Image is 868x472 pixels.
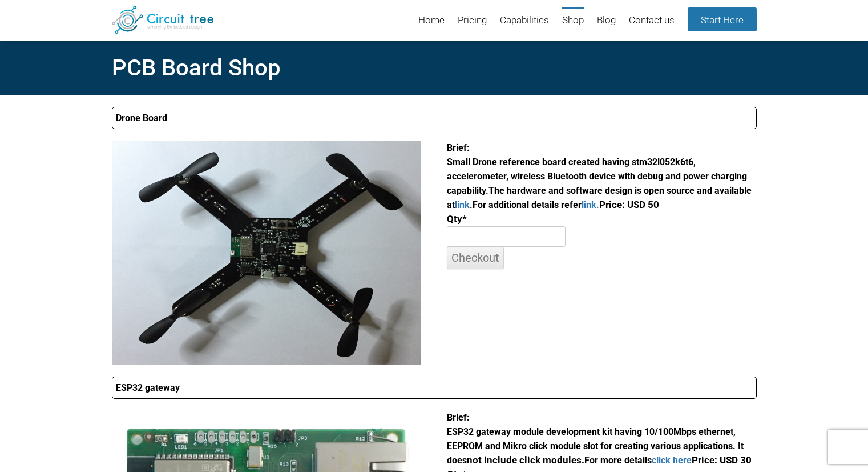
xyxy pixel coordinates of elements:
a: link. [582,199,599,210]
a: Home [418,7,445,35]
a: Start Here [688,7,757,31]
div: Price: USD 50 Qty [447,141,756,269]
span: Brief: [447,412,470,423]
span: The hardware and software design is open source and available at . [447,185,752,210]
a: Blog [597,7,616,35]
h1: PCB Board Shop [112,51,757,85]
img: Circuit Tree [112,6,214,34]
a: click here [652,455,692,466]
input: Checkout [447,247,504,269]
a: Contact us [629,7,675,35]
span: For more details [584,455,692,466]
span: For additional details refer [473,199,599,210]
a: link [455,199,470,210]
a: Shop [562,7,584,35]
a: Pricing [458,7,487,35]
summary: Drone Board [112,107,757,129]
a: Capabilities [500,7,549,35]
summary: ESP32 gateway [112,377,757,399]
span: Brief: Small Drone reference board created having stm32l052k6t6, accelerometer, wireless Bluetoot... [447,142,747,196]
span: ESP32 gateway module development kit having 10/100Mbps ethernet, EEPROM and Mikro click module sl... [447,412,744,466]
